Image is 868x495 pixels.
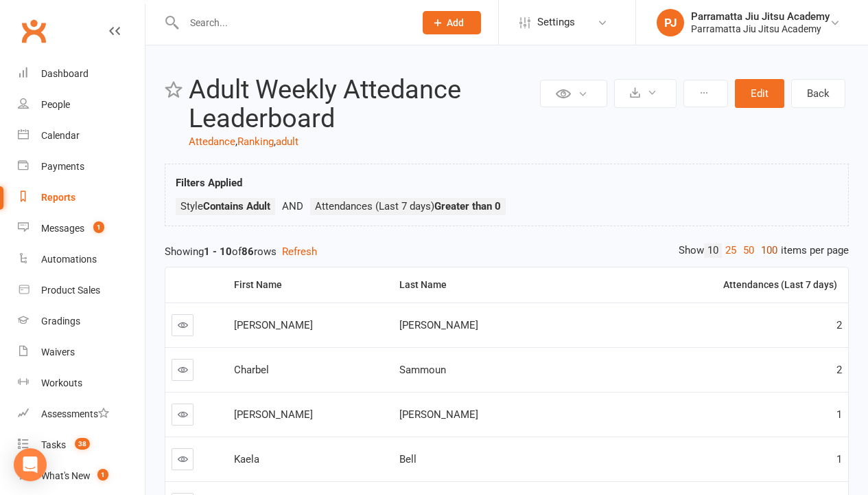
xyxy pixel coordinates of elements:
span: Sammoun [399,364,446,376]
div: PJ [657,9,684,36]
span: 1 [97,469,108,481]
a: Clubworx [16,14,51,48]
a: Attedance [189,135,235,148]
a: 25 [722,243,740,258]
a: adult [276,135,298,148]
div: Waivers [41,346,75,357]
a: Workouts [18,368,145,399]
div: Tasks [41,439,66,450]
span: Kaela [234,453,259,465]
span: 1 [836,408,842,421]
button: Add [423,11,481,34]
a: Ranking [237,135,274,148]
a: Payments [18,151,145,182]
div: Open Intercom Messenger [14,448,47,481]
span: , [235,135,237,148]
a: Tasks 38 [18,430,145,461]
a: Back [791,79,845,108]
strong: 1 - 10 [204,245,232,258]
strong: Contains Adult [203,200,270,212]
strong: Greater than 0 [434,200,501,212]
a: What's New1 [18,461,145,492]
div: Parramatta Jiu Jitsu Academy [691,23,830,35]
a: People [18,89,145,120]
a: Calendar [18,120,145,151]
a: Gradings [18,306,145,337]
span: Add [447,17,464,28]
span: [PERSON_NAME] [234,319,313,331]
a: 100 [758,243,781,258]
div: People [41,99,70,110]
span: 2 [836,364,842,376]
span: 1 [836,453,842,465]
span: Bell [399,453,417,465]
div: Messages [41,223,84,234]
a: Waivers [18,337,145,368]
div: Last Name [399,280,600,290]
a: Product Sales [18,275,145,306]
strong: 86 [242,245,254,258]
div: Payments [41,161,84,172]
a: Dashboard [18,58,145,89]
span: 38 [75,438,90,450]
div: Parramatta Jiu Jitsu Academy [691,10,830,23]
a: Messages 1 [18,213,145,244]
span: [PERSON_NAME] [234,408,313,421]
span: Style [180,200,270,212]
span: , [274,135,276,148]
span: [PERSON_NAME] [399,319,478,331]
div: What's New [41,470,91,481]
a: Reports [18,182,145,213]
div: Reports [41,192,75,203]
h2: Adult Weekly Attedance Leaderboard [189,76,537,133]
a: 10 [704,243,722,258]
span: Attendances (Last 7 days) [315,200,501,212]
a: Automations [18,244,145,275]
a: 50 [740,243,758,258]
button: Refresh [282,243,317,260]
div: Assessments [41,408,109,419]
div: Showing of rows [165,243,849,260]
div: Gradings [41,316,80,327]
div: Calendar [41,130,80,141]
div: Workouts [41,377,82,388]
div: Product Sales [41,285,100,296]
div: Show items per page [679,243,849,258]
strong: Filters Applied [176,177,242,189]
div: Attendances (Last 7 days) [617,280,837,290]
input: Search... [180,13,405,32]
button: Edit [735,79,784,108]
div: Dashboard [41,68,89,79]
span: Charbel [234,364,269,376]
a: Assessments [18,399,145,430]
span: [PERSON_NAME] [399,408,478,421]
div: Automations [41,254,97,265]
div: First Name [234,280,382,290]
span: Settings [537,7,575,38]
span: 1 [93,221,104,233]
span: 2 [836,319,842,331]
